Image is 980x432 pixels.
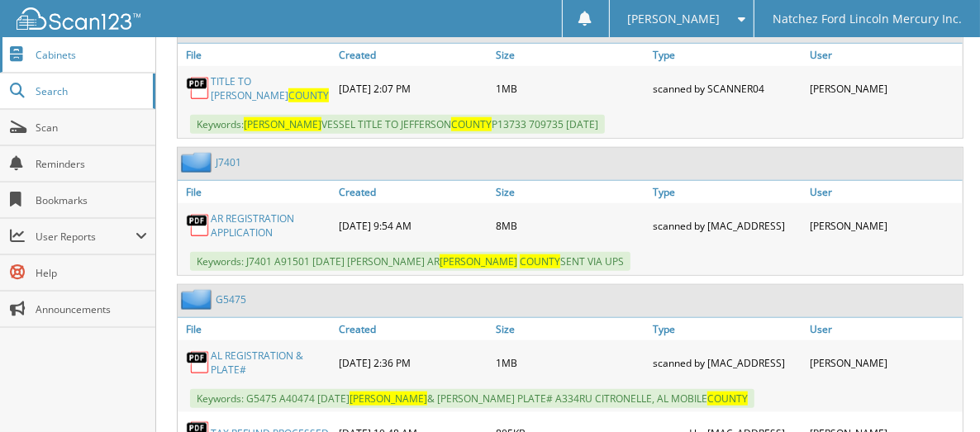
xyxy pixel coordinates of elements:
div: 8MB [492,207,649,244]
span: Announcements [36,302,147,316]
a: User [806,181,963,203]
span: Keywords: VESSEL TITLE TO JEFFERSON P13733 709735 [DATE] [190,115,605,134]
span: Bookmarks [36,193,147,207]
span: Scan [36,121,147,135]
a: TITLE TO [PERSON_NAME]COUNTY [211,74,331,102]
a: User [806,318,963,340]
a: Type [649,44,806,66]
div: 1MB [492,70,649,107]
img: scan123-logo-white.svg [17,7,140,30]
div: [PERSON_NAME] [806,207,963,244]
div: [DATE] 9:54 AM [335,207,492,244]
div: [DATE] 2:36 PM [335,344,492,381]
a: AR REGISTRATION APPLICATION [211,211,331,240]
div: scanned by SCANNER04 [649,70,806,107]
span: COUNTY [520,254,560,268]
span: Search [36,84,145,98]
a: File [178,318,335,340]
a: Type [649,181,806,203]
a: Created [335,318,492,340]
div: [DATE] 2:07 PM [335,70,492,107]
span: Help [36,266,147,280]
a: J7401 [216,155,241,169]
span: User Reports [36,230,136,244]
span: COUNTY [707,392,748,406]
span: Reminders [36,157,147,171]
span: [PERSON_NAME] [440,254,517,268]
div: [PERSON_NAME] [806,70,963,107]
span: Keywords: J7401 A91501 [DATE] [PERSON_NAME] AR SENT VIA UPS [190,252,630,271]
div: scanned by [MAC_ADDRESS] [649,344,806,381]
span: COUNTY [288,88,329,102]
span: [PERSON_NAME] [350,392,427,406]
span: COUNTY [451,117,492,131]
img: folder2.png [181,289,216,310]
div: 1MB [492,344,649,381]
span: Keywords: G5475 A40474 [DATE] & [PERSON_NAME] PLATE# A334RU CITRONELLE, AL MOBILE [190,389,754,408]
img: folder2.png [181,152,216,173]
a: File [178,181,335,203]
span: [PERSON_NAME] [627,14,720,24]
a: G5475 [216,292,246,306]
a: Type [649,318,806,340]
a: Size [492,181,649,203]
a: File [178,44,335,66]
a: Size [492,44,649,66]
div: [PERSON_NAME] [806,344,963,381]
img: PDF.png [186,76,211,101]
div: scanned by [MAC_ADDRESS] [649,207,806,244]
a: Created [335,44,492,66]
span: [PERSON_NAME] [244,117,321,131]
img: PDF.png [186,213,211,238]
img: PDF.png [186,350,211,375]
a: User [806,44,963,66]
a: AL REGISTRATION & PLATE# [211,349,331,377]
span: Cabinets [36,48,147,62]
a: Size [492,318,649,340]
span: Natchez Ford Lincoln Mercury Inc. [773,14,962,24]
a: Created [335,181,492,203]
